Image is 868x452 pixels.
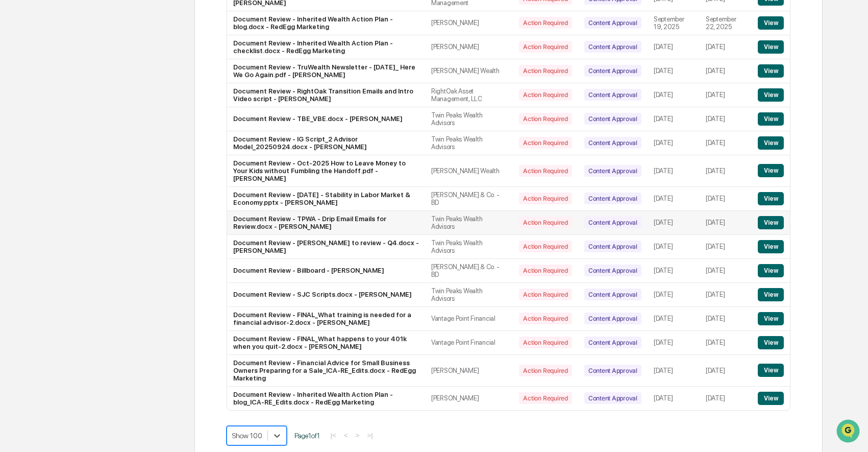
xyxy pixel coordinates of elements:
button: View [758,192,784,205]
td: Document Review - FINAL_What happens to your 401k when you quit-2.docx - [PERSON_NAME] [227,331,425,355]
div: Content Approval [584,217,641,228]
iframe: Open customer support [835,418,863,446]
div: Action Required [519,65,572,77]
div: Content Approval [584,337,641,348]
span: Page 1 of 1 [294,432,320,440]
div: Content Approval [584,265,641,276]
div: Content Approval [584,193,641,204]
td: [DATE] [700,387,752,410]
button: View [758,288,784,301]
div: Action Required [519,313,572,324]
td: Twin Peaks Wealth Advisors [425,235,513,259]
td: [PERSON_NAME] [425,387,513,410]
td: [PERSON_NAME] & Co. - BD [425,187,513,211]
td: [DATE] [700,355,752,387]
div: Action Required [519,137,572,149]
td: Vantage Point Financial [425,331,513,355]
td: [DATE] [700,107,752,131]
td: [DATE] [648,283,700,307]
td: [DATE] [648,259,700,283]
td: [DATE] [648,83,700,107]
td: Twin Peaks Wealth Advisors [425,211,513,235]
td: Document Review - TruWealth Newsletter - [DATE]_ Here We Go Again.pdf - [PERSON_NAME] [227,59,425,83]
div: Content Approval [584,137,641,149]
a: 🔎Data Lookup [6,144,68,162]
div: Content Approval [584,41,641,53]
td: [DATE] [648,355,700,387]
button: >| [364,431,376,440]
td: Document Review - Inherited Wealth Action Plan - blog.docx - RedEgg Marketing [227,11,425,35]
td: [DATE] [700,283,752,307]
td: [DATE] [648,331,700,355]
div: Action Required [519,217,572,228]
span: Pylon [102,173,123,181]
td: Twin Peaks Wealth Advisors [425,107,513,131]
div: Content Approval [584,113,641,125]
td: Document Review - Oct-2025 How to Leave Money to Your Kids without Fumbling the Handoff.pdf - [PE... [227,155,425,187]
div: We're available if you need us! [35,88,129,97]
div: Action Required [519,392,572,404]
div: 🗄️ [74,130,82,138]
td: September 19, 2025 [648,11,700,35]
div: Action Required [519,17,572,29]
td: Document Review - [DATE] - Stability in Labor Market & Economy.pptx - [PERSON_NAME] [227,187,425,211]
button: View [758,336,784,349]
span: Attestations [84,129,127,139]
td: [PERSON_NAME] Wealth [425,59,513,83]
td: [DATE] [648,35,700,59]
p: How can we help? [10,21,186,38]
td: [DATE] [700,83,752,107]
td: [DATE] [700,35,752,59]
td: [DATE] [700,131,752,155]
div: 🖐️ [10,130,18,138]
div: Content Approval [584,313,641,324]
div: Action Required [519,89,572,101]
a: 🖐️Preclearance [6,125,70,143]
div: Content Approval [584,392,641,404]
button: View [758,240,784,253]
div: Content Approval [584,241,641,252]
div: Action Required [519,365,572,376]
td: Document Review - Inherited Wealth Action Plan - blog_ICA-RE_Edits.docx - RedEgg Marketing [227,387,425,410]
div: Content Approval [584,89,641,101]
td: Document Review - TPWA - Drip Email Emails for Review.docx - [PERSON_NAME] [227,211,425,235]
td: [DATE] [648,187,700,211]
button: View [758,88,784,102]
td: [DATE] [648,235,700,259]
span: Preclearance [20,129,66,139]
div: 🔎 [10,149,18,157]
td: Document Review - SJC Scripts.docx - [PERSON_NAME] [227,283,425,307]
td: Vantage Point Financial [425,307,513,331]
td: Document Review - Financial Advice for Small Business Owners Preparing for a Sale_ICA-RE_Edits.do... [227,355,425,387]
td: [DATE] [648,107,700,131]
div: Start new chat [35,78,167,88]
td: [PERSON_NAME] [425,355,513,387]
td: [DATE] [648,387,700,410]
td: [DATE] [700,211,752,235]
span: Data Lookup [20,148,64,158]
a: 🗄️Attestations [70,125,131,143]
div: Content Approval [584,165,641,177]
button: View [758,164,784,177]
div: Action Required [519,289,572,300]
div: Content Approval [584,365,641,376]
button: View [758,16,784,30]
td: [PERSON_NAME] [425,11,513,35]
td: [DATE] [700,59,752,83]
td: [PERSON_NAME] [425,35,513,59]
td: [DATE] [700,187,752,211]
td: Document Review - FINAL_What training is needed for a financial advisor-2.docx - [PERSON_NAME] [227,307,425,331]
button: View [758,64,784,78]
a: Powered byPylon [72,173,123,181]
td: [DATE] [648,131,700,155]
div: Action Required [519,113,572,125]
td: [DATE] [648,155,700,187]
td: Document Review - IG Script_2 Advisor Model_20250924.docx - [PERSON_NAME] [227,131,425,155]
div: Action Required [519,41,572,53]
td: [DATE] [648,211,700,235]
td: [DATE] [700,331,752,355]
div: Action Required [519,337,572,348]
td: [DATE] [700,155,752,187]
